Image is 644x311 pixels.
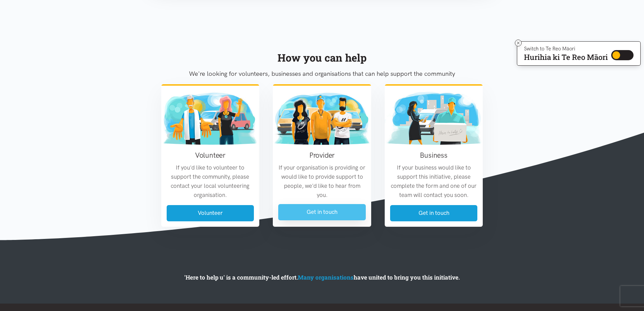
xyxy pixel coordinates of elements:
a: Get in touch [390,205,478,221]
p: If your business would like to support this initiative, please complete the form and one of our t... [390,163,478,200]
p: If you'd like to volunteer to support the community, please contact your local volunteering organ... [167,163,254,200]
a: Get in touch [278,204,366,220]
p: 'Here to help u' is a community-led effort. have united to bring you this initiative. [114,273,530,282]
p: We're looking for volunteers, businesses and organisations that can help support the community [161,69,483,79]
h3: Business [390,150,478,160]
p: If your organisation is providing or would like to provide support to people, we'd like to hear f... [278,163,366,200]
a: Volunteer [167,205,254,221]
a: Many organisations [298,273,354,281]
p: Switch to Te Reo Māori [524,47,608,51]
h3: Provider [278,150,366,160]
div: How you can help [161,49,483,66]
p: Hurihia ki Te Reo Māori [524,54,608,60]
h3: Volunteer [167,150,254,160]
